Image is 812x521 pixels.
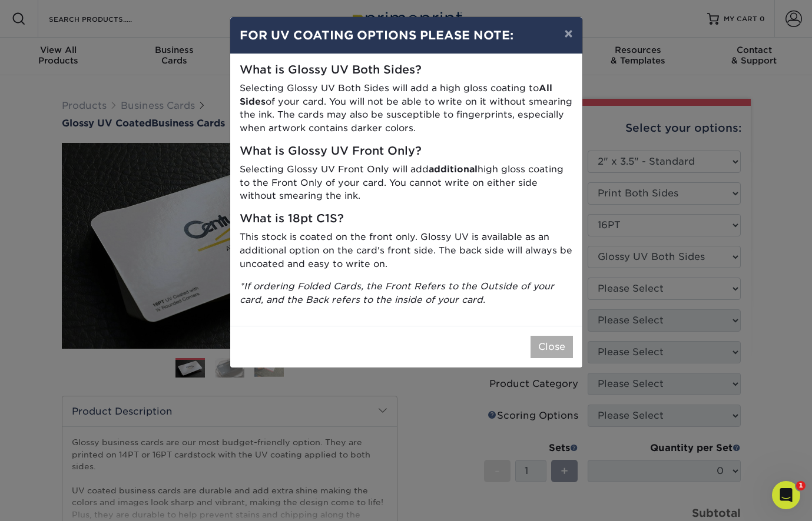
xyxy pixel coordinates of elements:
[240,82,573,135] p: Selecting Glossy UV Both Sides will add a high gloss coating to of your card. You will not be abl...
[772,481,800,509] iframe: Intercom live chat
[531,336,573,358] button: Close
[240,26,573,44] h4: FOR UV COATING OPTIONS PLEASE NOTE:
[240,145,573,158] h5: What is Glossy UV Front Only?
[555,17,582,50] button: ×
[240,82,552,107] strong: All Sides
[240,231,573,270] p: This stock is coated on the front only. Glossy UV is available as an additional option on the car...
[240,163,573,203] p: Selecting Glossy UV Front Only will add high gloss coating to the Front Only of your card. You ca...
[240,212,573,226] h5: What is 18pt C1S?
[240,64,573,77] h5: What is Glossy UV Both Sides?
[240,280,554,305] i: *If ordering Folded Cards, the Front Refers to the Outside of your card, and the Back refers to t...
[796,481,806,490] span: 1
[429,163,478,175] strong: additional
